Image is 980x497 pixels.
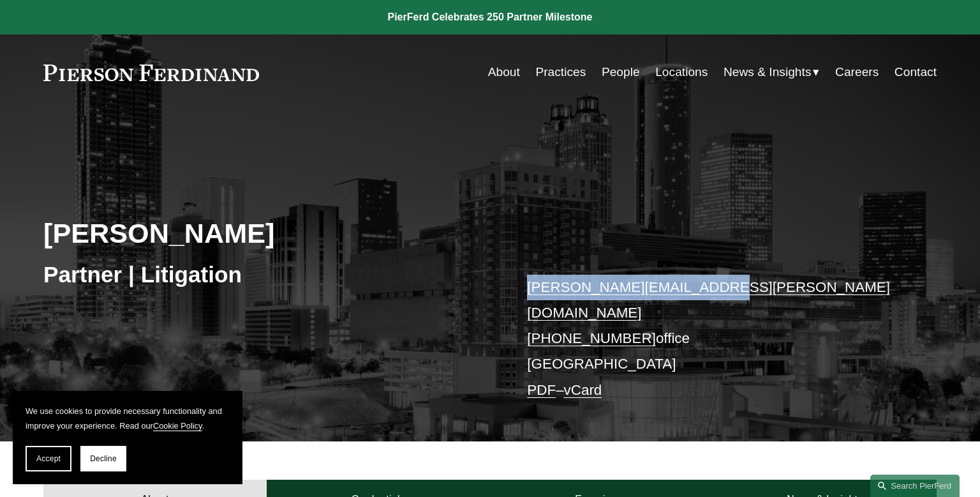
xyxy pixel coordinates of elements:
p: office [GEOGRAPHIC_DATA] – [527,275,899,404]
section: Cookie banner [13,391,242,484]
a: Locations [655,60,708,84]
a: vCard [564,382,602,398]
button: Accept [26,446,71,471]
a: Careers [835,60,879,84]
span: Accept [36,454,61,463]
h3: Partner | Litigation [43,261,490,289]
a: [PHONE_NUMBER] [527,330,656,346]
a: About [488,60,520,84]
span: News & Insights [724,61,812,84]
p: We use cookies to provide necessary functionality and improve your experience. Read our . [26,404,230,433]
a: Contact [895,60,937,84]
h2: [PERSON_NAME] [43,217,490,250]
a: folder dropdown [724,60,820,84]
a: Search this site [870,475,960,497]
a: Cookie Policy [153,421,202,431]
span: Decline [90,454,117,463]
a: [PERSON_NAME][EMAIL_ADDRESS][PERSON_NAME][DOMAIN_NAME] [527,279,890,321]
button: Decline [80,446,126,471]
a: People [602,60,640,84]
a: PDF [527,382,556,398]
a: Practices [535,60,586,84]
